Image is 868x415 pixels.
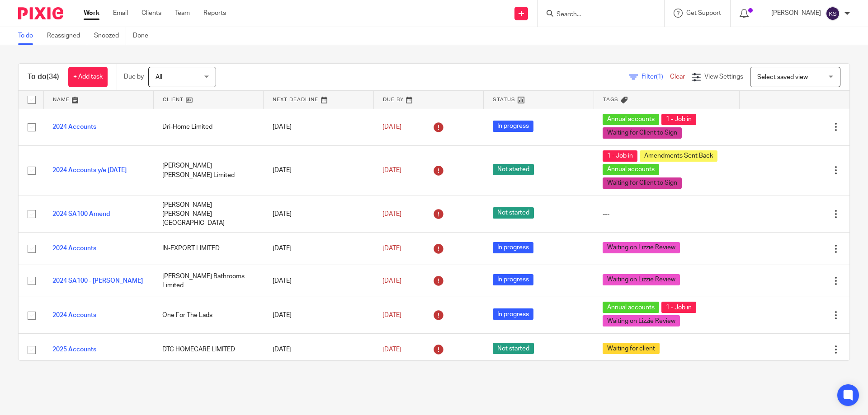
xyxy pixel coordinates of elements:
[382,124,401,130] span: [DATE]
[52,167,127,173] a: 2024 Accounts y/e [DATE]
[175,9,190,18] a: Team
[52,312,96,318] a: 2024 Accounts
[18,7,63,19] img: Pixie
[603,97,618,102] span: Tags
[52,245,96,252] a: 2024 Accounts
[704,74,743,80] span: View Settings
[84,9,99,18] a: Work
[382,278,401,284] span: [DATE]
[382,245,401,252] span: [DATE]
[133,27,155,45] a: Done
[493,274,533,285] span: In progress
[603,315,680,326] span: Waiting on Lizzie Review
[603,302,659,313] span: Annual accounts
[640,150,717,162] span: Amendments Sent Back
[18,27,40,45] a: To do
[757,74,808,80] span: Select saved view
[493,207,534,219] span: Not started
[264,109,373,145] td: [DATE]
[153,109,263,145] td: Dri-Home Limited
[153,297,263,334] td: One For The Lads
[382,167,401,173] span: [DATE]
[603,274,680,285] span: Waiting on Lizzie Review
[603,164,659,175] span: Annual accounts
[670,74,685,80] a: Clear
[771,9,821,18] p: [PERSON_NAME]
[642,74,670,80] span: Filter
[153,233,263,265] td: IN-EXPORT LIMITED
[603,114,659,125] span: Annual accounts
[153,265,263,297] td: [PERSON_NAME] Bathrooms Limited
[153,334,263,366] td: DTC HOMECARE LIMITED
[52,278,143,284] a: 2024 SA100 - [PERSON_NAME]
[124,72,144,81] p: Due by
[382,211,401,217] span: [DATE]
[203,9,226,18] a: Reports
[52,346,96,353] a: 2025 Accounts
[493,308,533,320] span: In progress
[382,312,401,318] span: [DATE]
[603,127,682,139] span: Waiting for Client to Sign
[603,242,680,253] span: Waiting on Lizzie Review
[153,145,263,196] td: [PERSON_NAME] [PERSON_NAME] Limited
[52,124,96,130] a: 2024 Accounts
[264,233,373,265] td: [DATE]
[603,210,730,219] div: ---
[493,121,533,132] span: In progress
[382,346,401,353] span: [DATE]
[153,196,263,233] td: [PERSON_NAME] [PERSON_NAME][GEOGRAPHIC_DATA]
[142,9,161,18] a: Clients
[686,10,721,16] span: Get Support
[264,297,373,334] td: [DATE]
[94,27,126,45] a: Snoozed
[556,11,637,19] input: Search
[264,334,373,366] td: [DATE]
[603,150,637,162] span: 1 - Job in
[156,74,162,80] span: All
[28,72,59,82] h1: To do
[493,164,534,175] span: Not started
[113,9,128,18] a: Email
[493,242,533,253] span: In progress
[826,6,840,21] img: svg%3E
[603,177,682,189] span: Waiting for Client to Sign
[264,196,373,233] td: [DATE]
[264,145,373,196] td: [DATE]
[68,67,108,87] a: + Add task
[661,114,696,125] span: 1 - Job in
[603,343,660,354] span: Waiting for client
[264,265,373,297] td: [DATE]
[52,211,110,217] a: 2024 SA100 Amend
[661,302,696,313] span: 1 - Job in
[47,73,59,80] span: (34)
[493,343,534,354] span: Not started
[47,27,87,45] a: Reassigned
[656,74,663,80] span: (1)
